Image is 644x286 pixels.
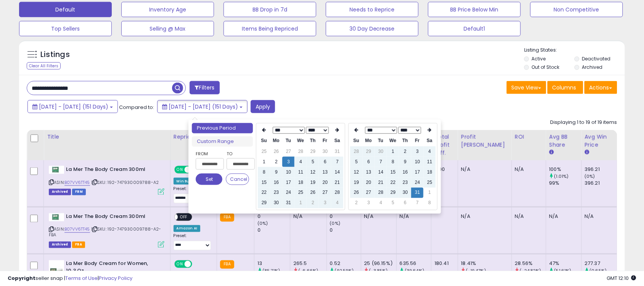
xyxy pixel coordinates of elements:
button: BB Price Below Min [428,2,521,17]
small: (0%) [258,221,268,227]
small: (0%) [330,221,341,227]
td: 28 [375,188,387,198]
td: 4 [423,146,436,157]
th: Tu [282,136,295,146]
b: La Mer The Body Cream 300ml [66,166,159,175]
td: 10 [282,167,295,177]
th: Fr [319,136,331,146]
strong: Copyright [8,275,35,282]
td: 14 [375,167,387,177]
td: 3 [362,198,375,208]
td: 5 [350,157,362,167]
td: 30 [399,188,411,198]
div: 99% [549,180,581,187]
button: Non Competitive [530,2,623,17]
small: FBA [220,260,234,269]
td: 6 [362,157,375,167]
img: 318FIzMlj2L._SL40_.jpg [49,260,64,276]
div: 0 [330,213,361,220]
div: ROI [515,133,543,141]
td: 7 [375,157,387,167]
b: La Mer Body Cream for Women, 10.3 Oz [66,260,159,276]
span: 2025-10-10 12:10 GMT [607,275,636,282]
td: 2 [270,157,282,167]
td: 27 [282,146,295,157]
div: N/A [461,166,506,173]
td: 18 [423,167,436,177]
td: 7 [331,157,343,167]
td: 3 [319,198,331,208]
td: 1 [387,146,399,157]
td: 21 [331,177,343,188]
button: [DATE] - [DATE] (151 Days) [27,100,118,113]
td: 12 [307,167,319,177]
td: 31 [411,188,423,198]
div: ASIN: [49,213,164,247]
td: 3 [282,157,295,167]
td: 17 [282,177,295,188]
div: Win BuyBox * [174,178,203,185]
div: Displaying 1 to 19 of 19 items [551,119,617,126]
button: Inventory Age [121,2,214,17]
div: 396.21 [585,166,617,173]
button: Default1 [428,21,521,36]
span: FBM [72,189,86,195]
td: 23 [270,188,282,198]
td: 9 [399,157,411,167]
button: Filters [190,81,219,94]
td: 14 [331,167,343,177]
td: 12 [350,167,362,177]
td: 23 [399,177,411,188]
span: [DATE] - [DATE] (151 Days) [169,103,238,110]
div: Repricing [174,133,214,141]
div: Amazon AI [174,225,200,232]
td: 26 [270,146,282,157]
div: ASIN: [49,166,164,194]
td: 4 [295,157,307,167]
div: 0 [258,227,290,234]
div: Clear All Filters [27,62,61,70]
th: Su [350,136,362,146]
span: FBA [72,242,85,248]
td: 1 [258,157,270,167]
span: Listings that have been deleted from Seller Central [49,189,71,195]
td: 28 [295,146,307,157]
td: 29 [362,146,375,157]
td: 15 [387,167,399,177]
span: Listings that have been deleted from Seller Central [49,242,71,248]
small: (1.01%) [554,173,569,179]
th: Mo [270,136,282,146]
div: 100% [549,166,581,173]
td: 29 [307,146,319,157]
div: N/A [515,213,540,220]
div: Title [47,133,167,141]
small: Avg BB Share. [549,149,554,156]
div: 13 [258,260,290,267]
th: Th [307,136,319,146]
th: Sa [423,136,436,146]
div: 0 [330,227,361,234]
label: To [227,150,249,158]
div: N/A [400,213,425,220]
td: 8 [387,157,399,167]
button: Items Being Repriced [224,21,316,36]
a: Privacy Policy [99,275,132,282]
span: Compared to: [119,104,154,111]
span: Columns [552,84,576,91]
td: 26 [350,188,362,198]
label: Out of Stock [532,64,560,70]
td: 30 [319,146,331,157]
div: 277.37 [585,260,617,267]
th: Th [399,136,411,146]
div: N/A [585,213,611,220]
td: 28 [331,188,343,198]
td: 7 [411,198,423,208]
button: Cancel [226,174,250,185]
label: From [196,150,222,158]
li: Previous Period [192,123,253,133]
td: 11 [295,167,307,177]
td: 27 [319,188,331,198]
td: 2 [307,198,319,208]
td: 8 [423,198,436,208]
td: 29 [387,188,399,198]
